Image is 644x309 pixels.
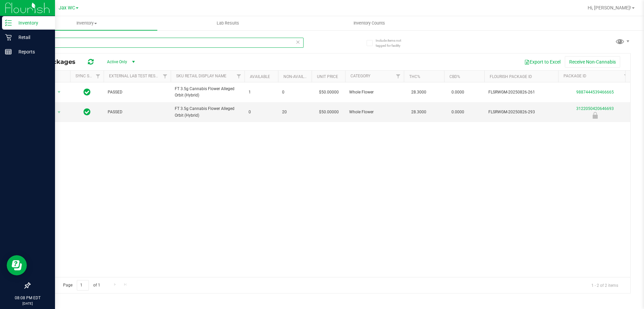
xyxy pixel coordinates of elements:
span: In Sync [84,87,91,97]
a: Flourish Package ID [490,74,532,79]
span: PASSED [108,109,167,115]
span: All Packages [35,58,82,66]
button: Export to Excel [520,56,565,68]
a: 3122050420646693 [576,106,614,111]
span: FT 3.5g Cannabis Flower Alleged Orbit (Hybrid) [175,86,240,99]
a: 9887444539466665 [576,90,614,94]
span: 0 [282,89,308,95]
a: Filter [93,71,104,82]
span: Whole Flower [349,89,400,95]
span: Clear [296,38,300,46]
a: Filter [233,71,245,82]
span: $50.00000 [316,87,342,97]
a: CBD% [449,74,460,79]
span: Jax WC [59,5,75,11]
div: Launch Hold [557,112,633,119]
span: select [55,87,63,97]
span: Hi, [PERSON_NAME]! [588,5,631,10]
span: PASSED [108,89,167,95]
a: Inventory [16,16,157,30]
span: Page of 1 [57,280,106,291]
a: Filter [160,71,171,82]
button: Receive Non-Cannabis [565,56,620,68]
a: Inventory Counts [299,16,440,30]
span: In Sync [84,107,91,117]
a: Lab Results [157,16,299,30]
a: Filter [393,71,404,82]
span: $50.00000 [316,107,342,117]
a: Sync Status [75,74,101,78]
inline-svg: Retail [5,34,12,41]
a: Package ID [563,74,586,78]
span: 0.0000 [448,107,468,117]
span: 0.0000 [448,87,468,97]
inline-svg: Inventory [5,20,12,26]
a: External Lab Test Result [109,74,162,78]
inline-svg: Reports [5,48,12,55]
a: Filter [621,71,632,82]
input: 1 [77,280,89,291]
p: Reports [12,48,52,56]
span: Lab Results [208,20,248,26]
span: 28.3000 [408,107,430,117]
p: Inventory [12,19,52,27]
span: Inventory Counts [344,20,394,26]
span: 28.3000 [408,87,430,97]
a: Available [250,74,270,79]
input: Search Package ID, Item Name, SKU, Lot or Part Number... [30,38,304,48]
span: Whole Flower [349,109,400,115]
span: 1 [249,89,274,95]
iframe: Resource center [7,255,27,275]
span: 1 - 2 of 2 items [586,280,624,290]
span: 20 [282,109,308,115]
span: Inventory [16,20,157,26]
span: FT 3.5g Cannabis Flower Alleged Orbit (Hybrid) [175,106,240,118]
a: Category [351,74,370,78]
p: Retail [12,33,52,41]
span: 0 [249,109,274,115]
a: Sku Retail Display Name [176,74,226,78]
p: [DATE] [3,301,52,306]
span: Include items not tagged for facility [376,38,409,48]
span: select [55,108,63,117]
a: Unit Price [317,74,338,79]
a: THC% [409,74,420,79]
a: Non-Available [283,74,313,79]
span: FLSRWGM-20250826-293 [488,109,554,115]
p: 08:08 PM EDT [3,295,52,301]
span: FLSRWGM-20250826-261 [488,89,554,95]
